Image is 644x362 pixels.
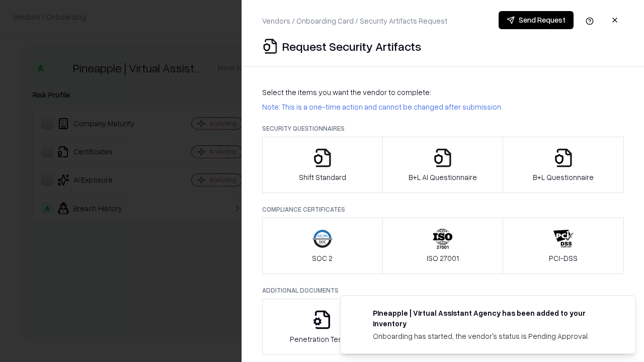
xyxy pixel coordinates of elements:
[282,38,421,54] p: Request Security Artifacts
[409,172,477,183] p: B+L AI Questionnaire
[373,308,611,329] div: Pineapple | Virtual Assistant Agency has been added to your inventory
[549,253,578,263] p: PCI-DSS
[499,11,574,29] button: Send Request
[262,124,624,133] p: Security Questionnaires
[262,205,624,214] p: Compliance Certificates
[262,137,383,193] button: Shift Standard
[353,308,365,320] img: trypineapple.com
[262,87,624,98] p: Select the items you want the vendor to complete:
[299,172,346,183] p: Shift Standard
[373,331,611,341] div: Onboarding has started, the vendor's status is Pending Approval.
[290,334,355,344] p: Penetration Testing
[427,253,459,263] p: ISO 27001
[382,137,504,193] button: B+L AI Questionnaire
[262,16,447,26] p: Vendors / Onboarding Card / Security Artifacts Request
[382,218,504,274] button: ISO 27001
[262,218,383,274] button: SOC 2
[262,102,624,112] p: Note: This is a one-time action and cannot be changed after submission.
[503,137,624,193] button: B+L Questionnaire
[312,253,333,263] p: SOC 2
[262,299,383,355] button: Penetration Testing
[503,218,624,274] button: PCI-DSS
[262,286,624,295] p: Additional Documents
[533,172,594,183] p: B+L Questionnaire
